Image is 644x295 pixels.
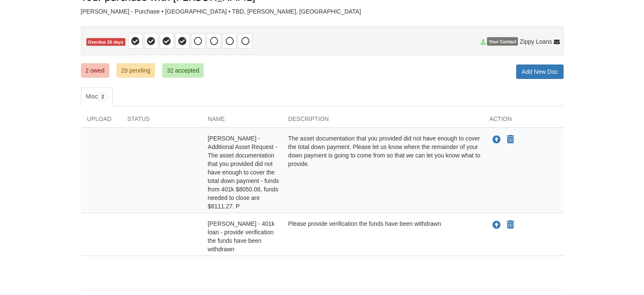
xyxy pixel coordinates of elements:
button: Upload Jennifer Carr - 401k loan - provide verification the funds have been withdrawn [492,219,502,230]
button: Upload Gail Wrona - Additional Asset Request - The asset documentation that you provided did not ... [492,134,502,145]
span: [PERSON_NAME] - 401k loan - provide verification the funds have been withdrawn [208,220,275,253]
a: 32 accepted [162,63,204,78]
a: 2 owed [81,63,109,78]
a: Add New Doc [516,65,564,79]
a: 29 pending [116,63,155,78]
div: Description [282,115,483,127]
a: Misc [81,87,113,106]
div: The asset documentation that you provided did not have enough to cover the total down payment. Pl... [282,134,483,211]
span: Overdue 26 days [86,38,125,46]
span: Your Contact [487,37,518,46]
button: Declare Gail Wrona - Additional Asset Request - The asset documentation that you provided did not... [506,135,515,145]
div: Please provide verification the funds have been withdrawn [282,219,483,253]
span: 2 [98,93,108,101]
span: [PERSON_NAME] - Additional Asset Request - The asset documentation that you provided did not have... [208,135,279,210]
span: Zippy Loans [520,37,552,46]
button: Declare Jennifer Carr - 401k loan - provide verification the funds have been withdrawn not applic... [506,220,515,230]
div: Status [121,115,202,127]
div: Action [483,115,564,127]
div: [PERSON_NAME] - Purchase • [GEOGRAPHIC_DATA] • TBD, [PERSON_NAME], [GEOGRAPHIC_DATA] [81,8,564,15]
div: Upload [81,115,121,127]
div: Name [202,115,282,127]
